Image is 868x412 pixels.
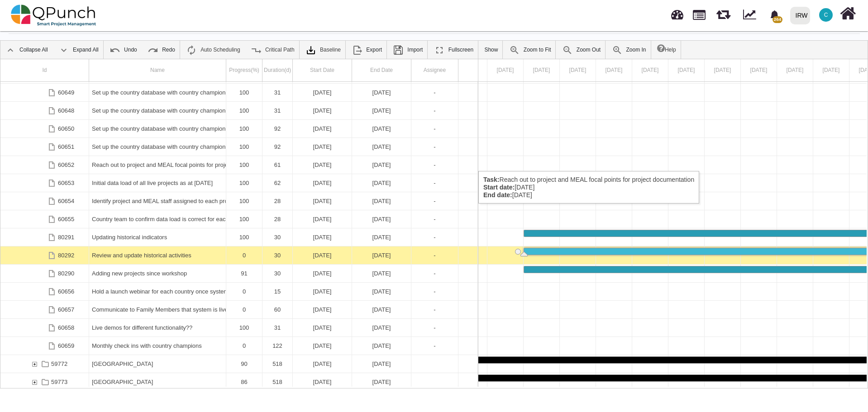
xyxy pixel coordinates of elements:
[293,373,352,391] div: 01-08-2024
[352,355,411,373] div: 31-12-2025
[352,228,411,246] div: 14-08-2025
[355,210,408,228] div: [DATE]
[414,174,455,192] div: -
[741,59,777,81] div: 22 Jul 2025
[265,319,290,336] div: 31
[0,228,89,246] div: 80291
[92,192,223,210] div: Identify project and MEAL staff assigned to each project.
[265,102,290,119] div: 31
[92,210,223,228] div: Country team to confirm data load is correct for each project
[92,120,223,137] div: Set up the country database with country champions - complete country geo database
[293,319,352,336] div: 01-03-2025
[89,319,226,336] div: Live demos for different functionality??
[0,84,89,101] div: 60649
[58,283,74,300] div: 60656
[265,210,290,228] div: 28
[5,45,16,56] img: ic_collapse_all_24.42ac041.png
[143,41,180,59] a: Redo
[770,10,779,20] svg: bell fill
[92,337,223,355] div: Monthly check ins with country champions
[483,191,512,199] b: End date:
[411,337,458,355] div: -
[265,174,290,192] div: 62
[293,120,352,137] div: 01-08-2024
[301,41,345,59] a: Baseline
[251,45,262,56] img: ic_critical_path_24.b7f2986.png
[226,174,262,192] div: 100
[58,301,74,318] div: 60657
[262,265,293,282] div: 30
[262,337,293,355] div: 122
[89,301,226,318] div: Communicate to Family Members that system is live - with all the caveats as needed etc
[293,210,352,228] div: 01-02-2025
[0,355,478,373] div: Task: Lebanon Start date: 01-08-2024 End date: 31-12-2025
[262,84,293,101] div: 31
[414,156,455,174] div: -
[293,192,352,210] div: 01-02-2025
[434,45,445,56] img: ic_fullscreen_24.81ea589.png
[352,283,411,300] div: 31-08-2025
[347,41,386,59] a: Export
[58,265,74,282] div: 80290
[265,301,290,318] div: 60
[229,156,259,174] div: 100
[0,84,478,102] div: Task: Set up the country database with country champions - complete country implementation partne...
[705,59,741,81] div: 21 Jul 2025
[105,41,142,59] a: Undo
[226,84,262,101] div: 100
[229,337,259,355] div: 0
[414,283,455,300] div: -
[92,174,223,192] div: Initial data load of all live projects as at [DATE]
[293,84,352,101] div: 01-08-2024
[352,174,411,192] div: 31-01-2025
[355,319,408,336] div: [DATE]
[262,210,293,228] div: 28
[226,246,262,264] div: 0
[411,120,458,137] div: -
[296,319,349,336] div: [DATE]
[355,301,408,318] div: [DATE]
[480,41,502,59] a: Show
[411,192,458,210] div: -
[262,355,293,373] div: 518
[0,283,89,300] div: 60656
[355,156,408,174] div: [DATE]
[0,355,89,373] div: 59772
[819,8,833,22] span: Clairebt
[0,41,52,59] a: Collapse All
[0,373,89,391] div: 59773
[58,120,74,137] div: 60650
[226,265,262,282] div: 91
[813,59,849,81] div: 24 Jul 2025
[89,192,226,210] div: Identify project and MEAL staff assigned to each project.
[0,192,478,210] div: Task: Identify project and MEAL staff assigned to each project. Start date: 01-02-2025 End date: ...
[352,59,411,81] div: End Date
[265,228,290,246] div: 30
[229,246,259,264] div: 0
[296,156,349,174] div: [DATE]
[262,246,293,264] div: 30
[632,59,668,81] div: 19 Jul 2025
[352,120,411,137] div: 31-10-2024
[229,301,259,318] div: 0
[89,59,226,81] div: Name
[786,0,814,30] a: IRW
[229,210,259,228] div: 100
[89,283,226,300] div: Hold a launch webinar for each country once system is set up and ready for ongoing use
[524,59,560,81] div: 16 Jul 2025
[262,156,293,174] div: 61
[296,174,349,192] div: [DATE]
[352,102,411,119] div: 31-08-2024
[296,120,349,137] div: [DATE]
[262,283,293,300] div: 15
[0,156,478,174] div: Task: Reach out to project and MEAL focal points for project documentation Start date: 01-11-2024...
[0,337,478,355] div: Task: Monthly check ins with country champions Start date: 01-09-2025 End date: 31-12-2025
[58,138,74,156] div: 60651
[509,45,520,56] img: ic_zoom_to_fit_24.130db0b.png
[411,156,458,174] div: -
[229,120,259,137] div: 100
[226,59,262,81] div: Progress(%)
[262,59,293,81] div: Duration(d)
[92,319,223,336] div: Live demos for different functionality??
[411,84,458,101] div: -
